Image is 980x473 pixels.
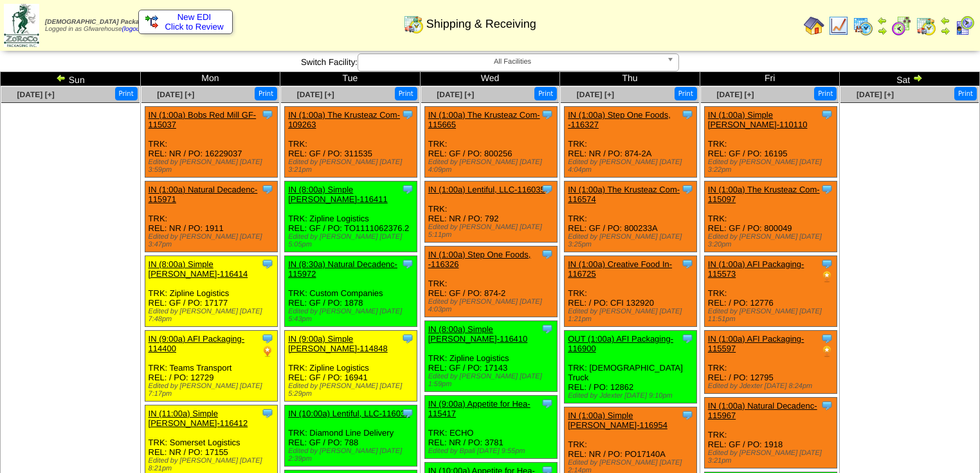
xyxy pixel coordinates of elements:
td: Tue [280,72,421,86]
div: Edited by [PERSON_NAME] [DATE] 3:25pm [568,233,696,248]
img: arrowleft.gif [56,73,66,83]
div: TRK: REL: / PO: 12776 [704,256,837,327]
img: arrowright.gif [877,26,887,36]
div: Edited by [PERSON_NAME] [DATE] 5:05pm [288,233,417,248]
a: [DATE] [+] [716,90,754,99]
a: OUT (1:00a) AFI Packaging-116900 [568,334,673,353]
span: New EDI [177,12,212,22]
div: Edited by [PERSON_NAME] [DATE] 7:48pm [149,308,277,323]
div: Edited by [PERSON_NAME] [DATE] 3:21pm [288,158,417,174]
div: TRK: REL: NR / PO: 874-2A [565,107,697,178]
td: Mon [140,72,280,86]
img: Tooltip [821,257,833,270]
img: Tooltip [401,407,414,420]
div: Edited by [PERSON_NAME] [DATE] 3:59pm [149,158,277,174]
span: All Facilities [363,54,662,70]
button: Print [395,87,417,100]
img: PO [821,345,833,358]
a: IN (9:00a) Simple [PERSON_NAME]-114848 [288,334,388,353]
a: IN (1:00a) Bobs Red Mill GF-115037 [149,110,257,129]
div: Edited by Jdexter [DATE] 8:24pm [708,382,837,390]
img: Tooltip [401,183,414,196]
img: Tooltip [541,322,554,335]
a: IN (1:00a) Simple [PERSON_NAME]-116954 [568,411,667,430]
div: Edited by [PERSON_NAME] [DATE] 8:21pm [149,457,277,472]
div: TRK: [DEMOGRAPHIC_DATA] Truck REL: / PO: 12862 [565,331,697,403]
div: Edited by [PERSON_NAME] [DATE] 3:20pm [708,233,837,248]
img: calendarcustomer.gif [954,15,975,36]
td: Wed [420,72,560,86]
a: IN (1:00a) Creative Food In-116725 [568,259,672,279]
img: Tooltip [261,407,274,420]
span: [DATE] [+] [437,90,474,99]
img: ediSmall.gif [145,15,158,28]
img: arrowleft.gif [940,15,950,26]
img: Tooltip [681,257,694,270]
a: [DATE] [+] [857,90,894,99]
img: Tooltip [401,257,414,270]
div: TRK: REL: / PO: 12795 [704,331,837,394]
div: TRK: REL: GF / PO: 874-2 [424,246,557,317]
div: Edited by [PERSON_NAME] [DATE] 4:09pm [428,158,557,174]
div: TRK: REL: GF / PO: 311535 [285,107,417,178]
div: Edited by [PERSON_NAME] [DATE] 1:21pm [568,308,696,323]
span: Click to Review [145,22,226,32]
div: Edited by [PERSON_NAME] [DATE] 7:17pm [149,382,277,398]
div: TRK: REL: / PO: CFI 132920 [565,256,697,327]
img: PO [261,345,274,358]
img: arrowright.gif [912,73,923,83]
div: TRK: Zipline Logistics REL: GF / PO: TO1111062376.2 [285,181,417,252]
img: Tooltip [821,332,833,345]
a: [DATE] [+] [157,90,194,99]
a: IN (1:00a) Simple [PERSON_NAME]-110110 [708,110,808,129]
div: Edited by [PERSON_NAME] [DATE] 5:11pm [428,223,557,239]
img: arrowleft.gif [877,15,887,26]
img: Tooltip [261,332,274,345]
a: IN (1:00a) Natural Decadenc-115967 [708,401,817,420]
td: Fri [700,72,840,86]
button: Print [255,87,277,100]
button: Print [675,87,697,100]
a: IN (1:00a) The Krusteaz Com-115097 [708,185,820,204]
div: TRK: REL: GF / PO: 1918 [704,398,837,468]
div: Edited by [PERSON_NAME] [DATE] 1:59pm [428,373,557,388]
div: TRK: REL: GF / PO: 16195 [704,107,837,178]
a: [DATE] [+] [577,90,614,99]
img: Tooltip [541,108,554,121]
span: Logged in as Gfwarehouse [45,19,152,33]
a: IN (11:00a) Simple [PERSON_NAME]-116412 [149,409,248,428]
img: calendarblend.gif [891,15,912,36]
img: Tooltip [821,183,833,196]
a: IN (1:00a) Step One Foods, -116327 [568,110,671,129]
div: TRK: REL: GF / PO: 800049 [704,181,837,252]
img: Tooltip [541,248,554,261]
a: IN (10:00a) Lentiful, LLC-116031 [288,409,410,418]
a: IN (8:00a) Simple [PERSON_NAME]-116411 [288,185,388,204]
div: TRK: Zipline Logistics REL: GF / PO: 17143 [424,321,557,392]
button: Print [534,87,557,100]
a: IN (8:30a) Natural Decadenc-115972 [288,259,397,279]
div: Edited by [PERSON_NAME] [DATE] 5:43pm [288,308,417,323]
a: IN (1:00a) The Krusteaz Com-116574 [568,185,680,204]
div: TRK: REL: NR / PO: 16229037 [145,107,277,178]
img: Tooltip [261,108,274,121]
img: Tooltip [541,397,554,410]
img: Tooltip [681,183,694,196]
div: TRK: Teams Transport REL: / PO: 12729 [145,331,277,402]
img: home.gif [804,15,824,36]
span: Shipping & Receiving [426,17,536,31]
span: [DEMOGRAPHIC_DATA] Packaging [45,19,152,26]
div: TRK: REL: GF / PO: 800256 [424,107,557,178]
img: calendarprod.gif [853,15,873,36]
div: Edited by [PERSON_NAME] [DATE] 4:04pm [568,158,696,174]
a: [DATE] [+] [297,90,334,99]
img: calendarinout.gif [403,14,424,34]
a: IN (8:00a) Simple [PERSON_NAME]-116414 [149,259,248,279]
img: Tooltip [821,399,833,412]
img: arrowright.gif [940,26,950,36]
a: New EDI Click to Review [145,12,226,32]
